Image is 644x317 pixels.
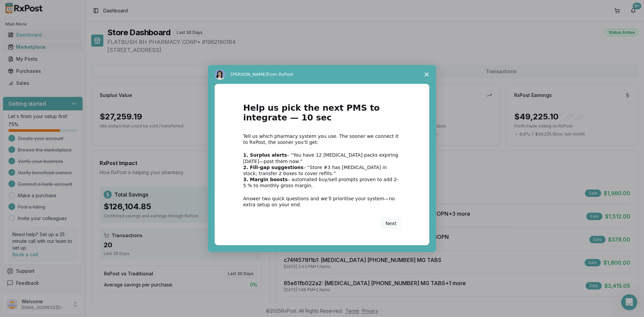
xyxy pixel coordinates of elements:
[215,69,225,80] img: Profile image for Alice
[243,152,401,164] div: – “You have 12 [MEDICAL_DATA] packs expiring [DATE]—post them now.”
[243,165,304,170] b: 2. Fill-gap suggestions
[243,196,401,208] div: Answer two quick questions and we’ll prioritise your system—no extra setup on your end.
[243,176,401,189] div: – automated buy/sell prompts proven to add 2-5 % to monthly gross margin.
[231,72,267,77] span: [PERSON_NAME]
[243,133,401,145] div: Tell us which pharmacy system you use. The sooner we connect it to RxPost, the sooner you’ll get:
[381,218,401,229] button: Next
[243,177,288,182] b: 3. Margin boosts
[243,103,401,126] h1: Help us pick the next PMS to integrate — 10 sec
[243,164,401,176] div: – “Store #3 has [MEDICAL_DATA] in stock; transfer 2 boxes to cover refills.”
[267,72,293,77] span: from RxPost
[417,65,436,84] span: Close survey
[243,152,287,158] b: 1. Surplus alerts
